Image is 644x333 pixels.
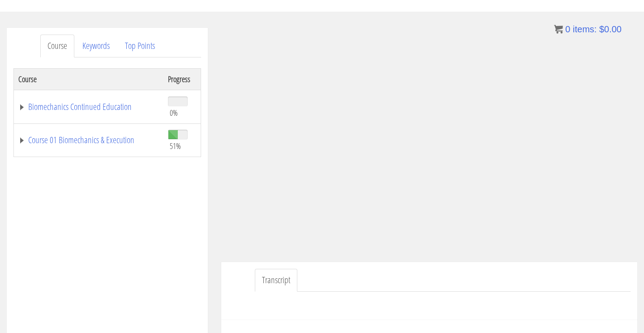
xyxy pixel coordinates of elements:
[118,35,162,57] a: Top Points
[599,24,604,34] span: $
[18,102,159,111] a: Biomechanics Continued Education
[573,24,597,34] span: items:
[163,68,201,90] th: Progress
[554,24,622,34] a: 0 items: $0.00
[40,35,74,57] a: Course
[170,141,181,151] span: 51%
[599,24,622,34] bdi: 0.00
[170,108,178,118] span: 0%
[565,24,570,34] span: 0
[18,136,159,145] a: Course 01 Biomechanics & Execution
[75,35,117,57] a: Keywords
[14,68,163,90] th: Course
[554,25,563,34] img: icon11.png
[255,269,297,292] a: Transcript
